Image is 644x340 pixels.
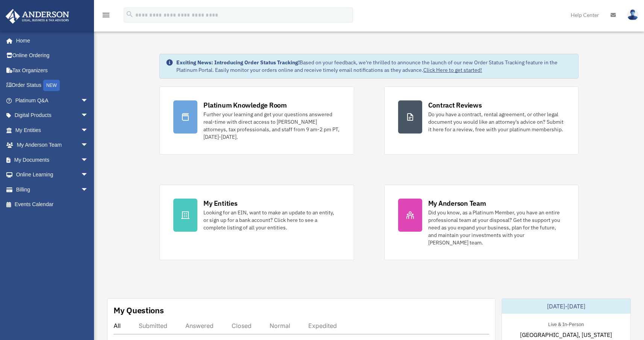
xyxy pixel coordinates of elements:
[203,199,237,208] div: My Entities
[5,63,100,78] a: Tax Organizers
[81,138,96,153] span: arrow_drop_down
[3,9,71,24] img: Anderson Advisors Platinum Portal
[384,185,579,260] a: My Anderson Team Did you know, as a Platinum Member, you have an entire professional team at your...
[114,322,121,329] div: All
[542,320,590,328] div: Live & In-Person
[185,322,214,329] div: Answered
[5,48,100,63] a: Online Ordering
[203,100,287,110] div: Platinum Knowledge Room
[5,197,100,212] a: Events Calendar
[428,111,565,133] div: Do you have a contract, rental agreement, or other legal document you would like an attorney's ad...
[502,299,630,314] div: [DATE]-[DATE]
[5,33,96,48] a: Home
[102,13,111,20] a: menu
[627,9,638,20] img: User Pic
[81,182,96,197] span: arrow_drop_down
[5,78,100,93] a: Order StatusNEW
[81,108,96,123] span: arrow_drop_down
[5,93,100,108] a: Platinum Q&Aarrow_drop_down
[5,167,100,182] a: Online Learningarrow_drop_down
[423,67,482,73] a: Click Here to get started!
[176,59,572,74] div: Based on your feedback, we're thrilled to announce the launch of our new Order Status Tracking fe...
[232,322,252,329] div: Closed
[203,111,340,141] div: Further your learning and get your questions answered real-time with direct access to [PERSON_NAM...
[428,209,565,246] div: Did you know, as a Platinum Member, you have an entire professional team at your disposal? Get th...
[384,87,579,155] a: Contract Reviews Do you have a contract, rental agreement, or other legal document you would like...
[428,100,482,110] div: Contract Reviews
[81,93,96,108] span: arrow_drop_down
[270,322,290,329] div: Normal
[81,123,96,138] span: arrow_drop_down
[114,305,164,316] div: My Questions
[5,123,100,138] a: My Entitiesarrow_drop_down
[5,108,100,123] a: Digital Productsarrow_drop_down
[159,87,354,155] a: Platinum Knowledge Room Further your learning and get your questions answered real-time with dire...
[5,138,100,153] a: My Anderson Teamarrow_drop_down
[5,152,100,167] a: My Documentsarrow_drop_down
[102,11,111,20] i: menu
[159,185,354,260] a: My Entities Looking for an EIN, want to make an update to an entity, or sign up for a bank accoun...
[428,199,486,208] div: My Anderson Team
[308,322,337,329] div: Expedited
[126,10,134,18] i: search
[43,80,60,91] div: NEW
[203,209,340,231] div: Looking for an EIN, want to make an update to an entity, or sign up for a bank account? Click her...
[520,330,612,339] span: [GEOGRAPHIC_DATA], [US_STATE]
[81,152,96,168] span: arrow_drop_down
[176,59,300,66] strong: Exciting News: Introducing Order Status Tracking!
[81,167,96,183] span: arrow_drop_down
[139,322,167,329] div: Submitted
[5,182,100,197] a: Billingarrow_drop_down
